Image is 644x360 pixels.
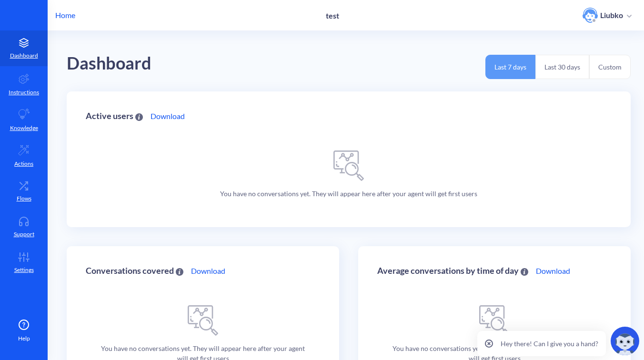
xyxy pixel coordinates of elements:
p: Home [55,10,75,21]
a: Download [536,265,570,277]
p: Knowledge [10,124,38,132]
button: Last 7 days [485,55,535,79]
a: Download [191,265,225,277]
button: user photoLiubko [578,7,636,24]
p: Hey there! Can I give you a hand? [501,339,598,349]
p: Flows [17,194,31,203]
img: user photo [583,8,598,23]
img: copilot-icon.svg [611,327,639,355]
a: Download [151,110,185,122]
div: Dashboard [67,50,151,77]
p: Settings [14,266,34,274]
span: Help [18,334,30,343]
p: Instructions [9,88,39,97]
div: Conversations covered [86,266,183,275]
button: Custom [589,55,631,79]
p: Dashboard [10,51,38,60]
button: Last 30 days [535,55,589,79]
div: Average conversations by time of day [377,266,528,275]
p: Liubko [600,10,623,20]
p: Support [14,230,34,239]
p: You have no conversations yet. They will appear here after your agent will get first users [220,189,477,199]
p: test [326,11,339,20]
div: Active users [86,111,143,120]
p: Actions [14,160,33,168]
